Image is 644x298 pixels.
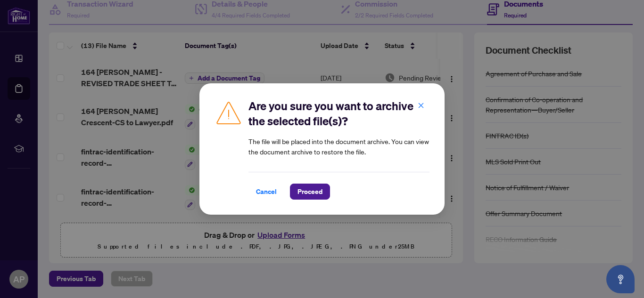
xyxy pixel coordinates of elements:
button: Proceed [290,184,330,200]
span: Proceed [297,184,322,199]
h2: Are you sure you want to archive the selected file(s)? [248,98,429,129]
article: The file will be placed into the document archive. You can view the document archive to restore t... [248,136,429,157]
span: Cancel [256,184,277,199]
img: Caution Icon [215,98,243,127]
button: Cancel [248,184,284,200]
span: close [418,102,424,109]
button: Open asap [606,265,635,293]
